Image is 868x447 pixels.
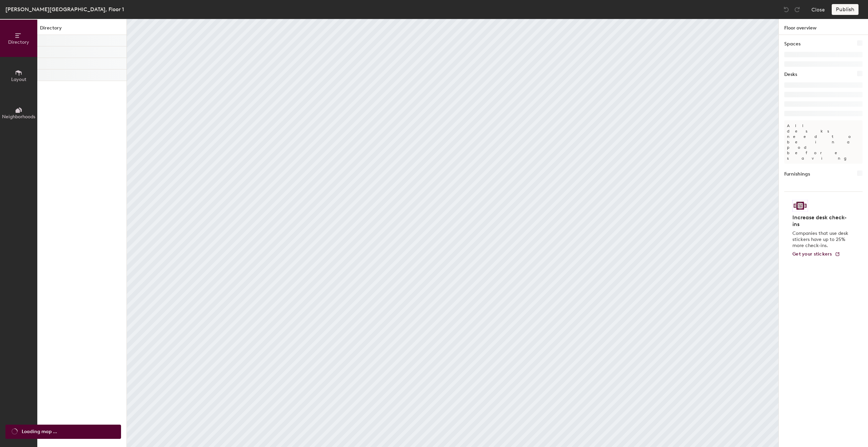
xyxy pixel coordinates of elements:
[8,39,29,45] span: Directory
[784,71,797,78] h1: Desks
[792,230,850,249] p: Companies that use desk stickers have up to 25% more check-ins.
[792,251,832,257] span: Get your stickers
[784,40,801,48] h1: Spaces
[794,6,801,13] img: Redo
[779,19,868,35] h1: Floor overview
[784,170,810,178] h1: Furnishings
[11,77,26,82] span: Layout
[792,251,840,257] a: Get your stickers
[5,5,124,14] div: [PERSON_NAME][GEOGRAPHIC_DATA], Floor 1
[792,200,808,211] img: Sticker logo
[792,214,850,228] h4: Increase desk check-ins
[22,428,57,435] span: Loading map ...
[811,4,825,15] button: Close
[127,19,778,447] canvas: Map
[783,6,790,13] img: Undo
[37,24,126,35] h1: Directory
[2,114,35,120] span: Neighborhoods
[784,120,863,164] p: All desks need to be in a pod before saving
